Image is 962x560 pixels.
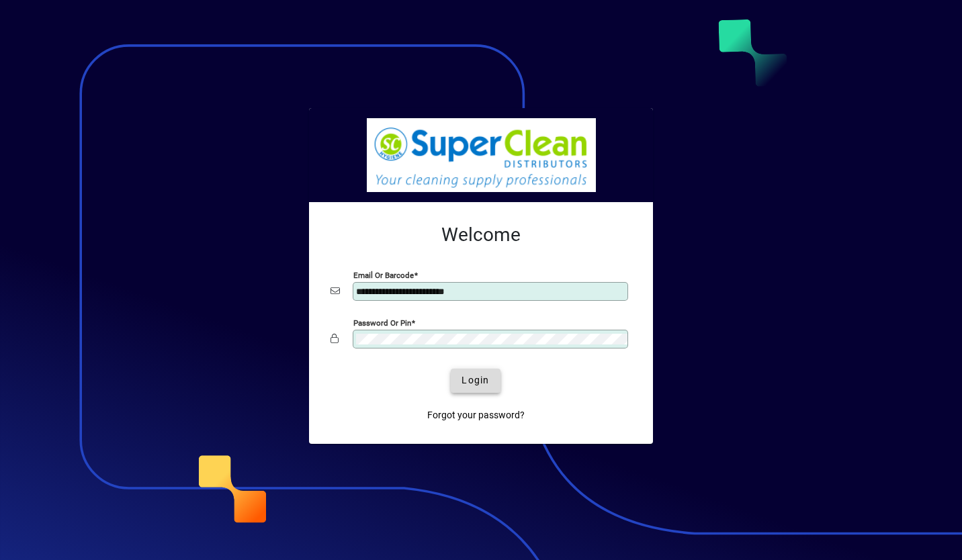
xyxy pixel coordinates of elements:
mat-label: Password or Pin [353,318,411,327]
a: Forgot your password? [422,404,530,428]
span: Forgot your password? [427,408,525,422]
span: Login [462,373,489,387]
h2: Welcome [331,224,631,246]
button: Login [451,369,500,393]
mat-label: Email or Barcode [353,270,414,279]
